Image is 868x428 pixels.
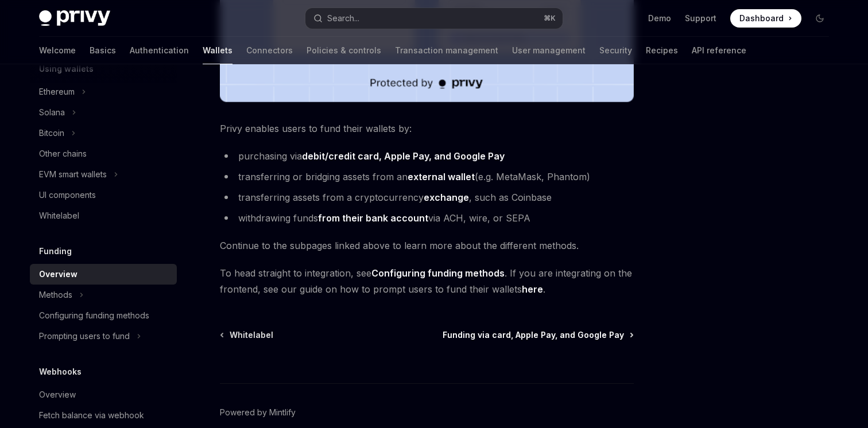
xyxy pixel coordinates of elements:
div: Solana [39,106,65,119]
a: Whitelabel [30,205,177,226]
a: Whitelabel [221,329,273,341]
a: Connectors [246,37,293,64]
strong: exchange [424,192,469,203]
div: Other chains [39,147,87,161]
a: Transaction management [395,37,498,64]
a: Powered by Mintlify [220,407,296,418]
a: from their bank account [318,212,428,224]
img: dark logo [39,10,110,26]
a: Wallets [203,37,232,64]
div: EVM smart wallets [39,168,107,181]
a: exchange [424,192,469,204]
a: User management [512,37,586,64]
li: purchasing via [220,148,634,164]
div: Configuring funding methods [39,309,149,322]
span: To head straight to integration, see . If you are integrating on the frontend, see our guide on h... [220,265,634,297]
a: external wallet [408,171,475,183]
a: Configuring funding methods [371,267,505,279]
a: Demo [648,13,671,24]
div: Prompting users to fund [39,329,130,343]
div: Overview [39,267,77,281]
strong: debit/credit card, Apple Pay, and Google Pay [302,150,505,162]
a: here [522,283,543,295]
a: Configuring funding methods [30,305,177,326]
div: Methods [39,288,72,302]
li: withdrawing funds via ACH, wire, or SEPA [220,210,634,226]
a: Recipes [646,37,678,64]
strong: external wallet [408,171,475,182]
a: Support [685,13,716,24]
div: Search... [327,11,359,25]
li: transferring assets from a cryptocurrency , such as Coinbase [220,189,634,205]
button: Prompting users to fund [30,326,177,347]
a: Fetch balance via webhook [30,405,177,426]
button: EVM smart wallets [30,164,177,185]
span: Privy enables users to fund their wallets by: [220,120,634,137]
button: Solana [30,102,177,123]
a: debit/credit card, Apple Pay, and Google Pay [302,150,505,162]
div: Bitcoin [39,126,64,140]
a: Policies & controls [307,37,381,64]
button: Search...⌘K [305,8,563,29]
div: Ethereum [39,85,75,99]
h5: Funding [39,244,72,258]
a: Authentication [130,37,189,64]
li: transferring or bridging assets from an (e.g. MetaMask, Phantom) [220,169,634,185]
a: UI components [30,185,177,205]
a: API reference [692,37,746,64]
a: Funding via card, Apple Pay, and Google Pay [443,329,633,341]
a: Dashboard [730,9,801,28]
span: Funding via card, Apple Pay, and Google Pay [443,329,624,341]
button: Ethereum [30,81,177,102]
button: Toggle dark mode [811,9,829,28]
a: Overview [30,384,177,405]
a: Security [599,37,632,64]
div: Fetch balance via webhook [39,408,144,422]
span: ⌘ K [544,14,556,23]
h5: Webhooks [39,365,82,379]
a: Basics [90,37,116,64]
span: Whitelabel [230,329,273,341]
a: Welcome [39,37,76,64]
div: UI components [39,188,96,202]
a: Other chains [30,143,177,164]
a: Overview [30,264,177,285]
button: Bitcoin [30,123,177,143]
div: Whitelabel [39,209,79,223]
span: Dashboard [739,13,784,24]
span: Continue to the subpages linked above to learn more about the different methods. [220,238,634,254]
div: Overview [39,388,76,402]
button: Methods [30,285,177,305]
